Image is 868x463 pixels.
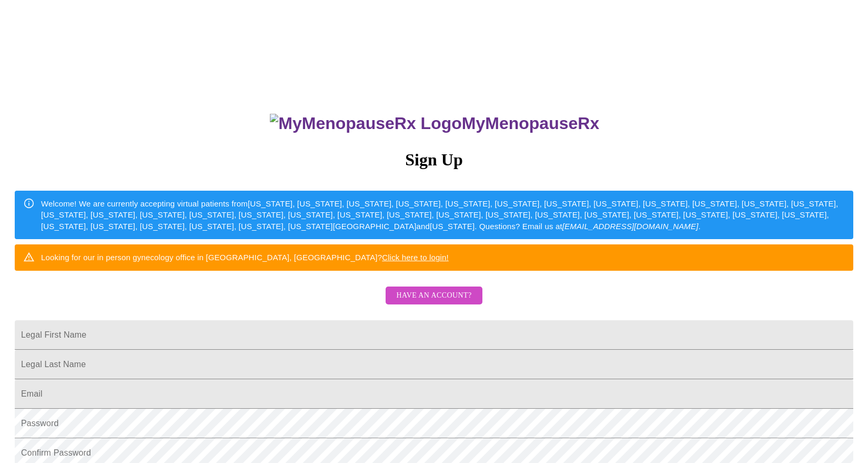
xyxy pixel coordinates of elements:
[396,289,471,302] span: Have an account?
[16,114,854,133] h3: MyMenopauseRx
[382,253,449,262] a: Click here to login!
[41,194,845,236] div: Welcome! We are currently accepting virtual patients from [US_STATE], [US_STATE], [US_STATE], [US...
[15,150,853,170] h3: Sign Up
[386,287,482,305] button: Have an account?
[41,248,449,267] div: Looking for our in person gynecology office in [GEOGRAPHIC_DATA], [GEOGRAPHIC_DATA]?
[270,114,461,133] img: MyMenopauseRx Logo
[383,298,485,307] a: Have an account?
[562,222,699,231] em: [EMAIL_ADDRESS][DOMAIN_NAME]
